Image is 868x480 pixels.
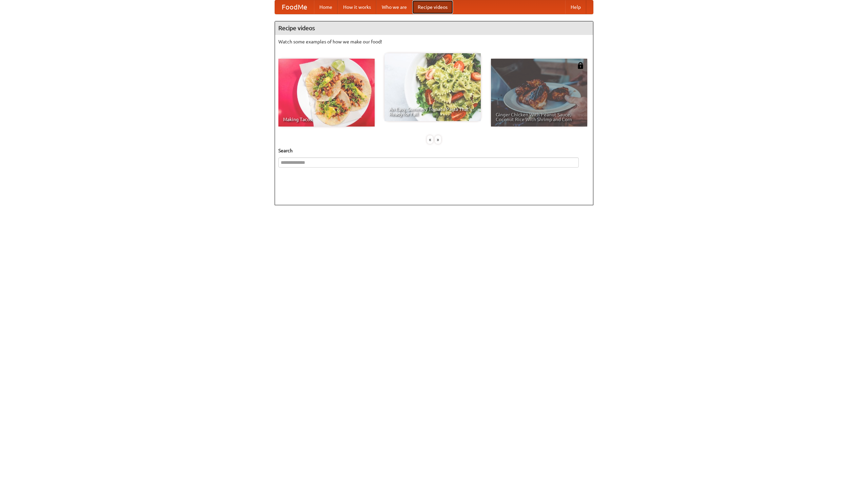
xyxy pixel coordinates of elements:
a: Making Tacos [278,59,375,127]
a: FoodMe [275,0,314,14]
h5: Search [278,147,590,154]
a: Recipe videos [412,0,453,14]
div: « [427,135,433,144]
a: Who we are [376,0,412,14]
h4: Recipe videos [275,21,593,35]
img: 483408.png [577,62,584,69]
a: An Easy, Summery Tomato Pasta That's Ready for Fall [384,53,481,121]
a: How it works [338,0,376,14]
span: Making Tacos [283,117,370,122]
span: An Easy, Summery Tomato Pasta That's Ready for Fall [389,107,476,116]
a: Home [314,0,338,14]
div: » [435,135,441,144]
p: Watch some examples of how we make our food! [278,38,590,45]
a: Help [565,0,586,14]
